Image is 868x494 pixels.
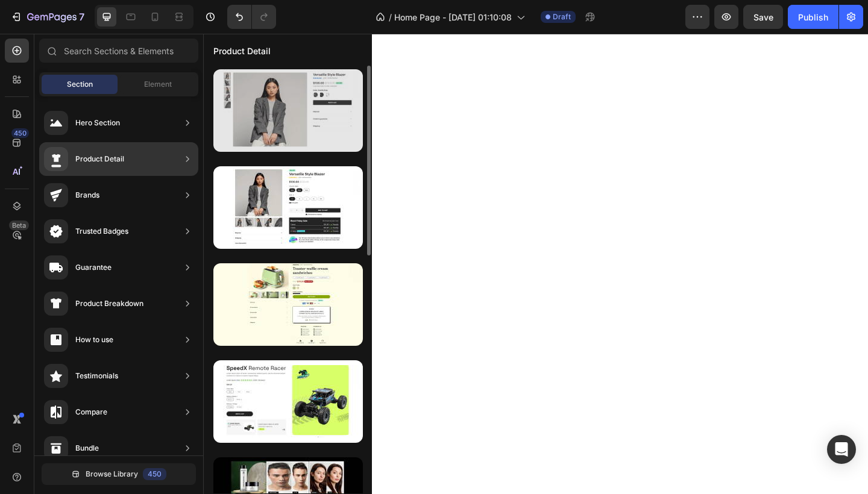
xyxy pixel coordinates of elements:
[42,463,196,485] button: Browse Library450
[389,11,392,23] span: /
[75,225,128,237] div: Trusted Badges
[227,5,276,29] div: Undo/Redo
[75,406,107,418] div: Compare
[39,39,198,63] input: Search Sections & Elements
[67,79,93,90] span: Section
[75,261,112,274] div: Guarantee
[394,11,512,23] span: Home Page - [DATE] 01:10:08
[79,10,84,24] p: 7
[743,5,783,29] button: Save
[86,469,138,480] span: Browse Library
[9,220,29,230] div: Beta
[788,5,838,29] button: Publish
[5,5,90,29] button: 7
[11,128,29,138] div: 450
[144,79,172,90] span: Element
[75,153,124,165] div: Product Detail
[75,298,143,310] div: Product Breakdown
[753,12,773,22] span: Save
[75,334,113,346] div: How to use
[75,117,120,129] div: Hero Section
[75,189,99,201] div: Brands
[798,11,828,23] div: Publish
[827,435,856,464] div: Open Intercom Messenger
[553,11,571,22] span: Draft
[75,442,99,454] div: Bundle
[75,370,118,382] div: Testimonials
[143,468,166,480] div: 450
